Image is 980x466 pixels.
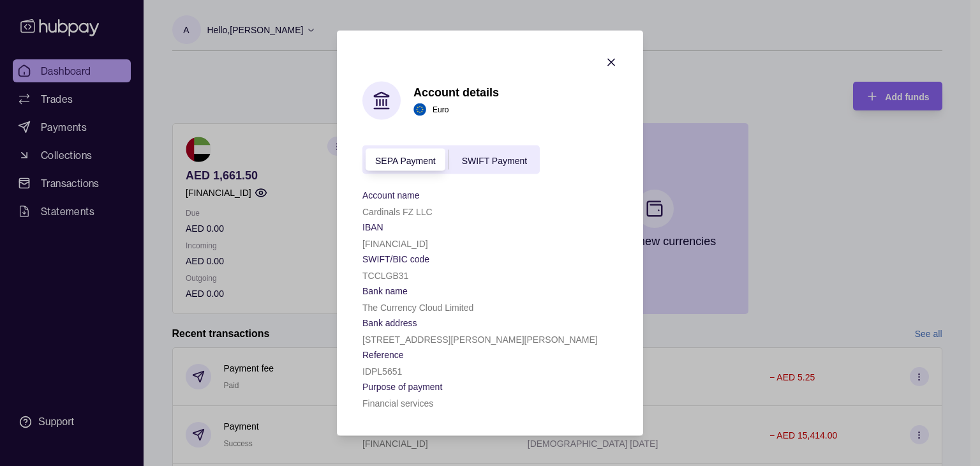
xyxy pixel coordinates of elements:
[362,254,429,264] p: SWIFT/BIC code
[362,382,442,392] p: Purpose of payment
[362,318,417,328] p: Bank address
[362,366,402,377] p: IDPL5651
[362,190,420,200] p: Account name
[413,85,499,99] h1: Account details
[462,155,527,165] span: SWIFT Payment
[362,334,598,345] p: [STREET_ADDRESS][PERSON_NAME][PERSON_NAME]
[362,350,404,360] p: Reference
[413,103,426,116] img: eu
[362,222,383,232] p: IBAN
[433,102,449,116] p: Euro
[362,207,433,217] p: Cardinals FZ LLC
[362,271,408,281] p: TCCLGB31
[362,286,408,296] p: Bank name
[362,146,540,174] div: accountIndex
[362,303,473,313] p: The Currency Cloud Limited
[375,155,436,165] span: SEPA Payment
[362,239,428,249] p: [FINANCIAL_ID]
[362,398,433,409] p: Financial services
